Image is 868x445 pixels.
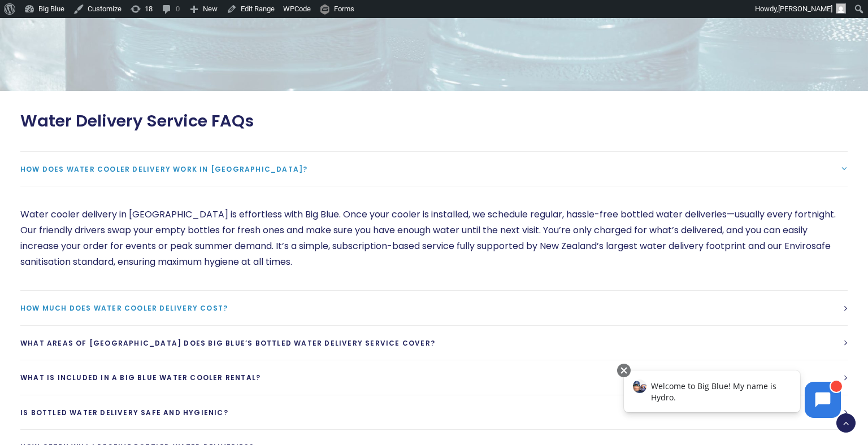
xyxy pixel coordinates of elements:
[20,360,848,395] a: What is included in a Big Blue Water cooler rental?
[20,303,228,313] span: How much does water cooler delivery cost?
[20,152,848,186] a: How does water cooler delivery work in [GEOGRAPHIC_DATA]?
[20,373,261,382] span: What is included in a Big Blue Water cooler rental?
[20,207,848,270] p: Water cooler delivery in [GEOGRAPHIC_DATA] is effortless with Big Blue. Once your cooler is insta...
[20,164,307,174] span: How does water cooler delivery work in [GEOGRAPHIC_DATA]?
[778,5,832,13] span: [PERSON_NAME]
[20,326,848,360] a: What areas of [GEOGRAPHIC_DATA] does Big Blue’s bottled water delivery service cover?
[20,395,848,430] a: Is bottled water delivery safe and hygienic?
[20,338,435,348] span: What areas of [GEOGRAPHIC_DATA] does Big Blue’s bottled water delivery service cover?
[20,111,254,131] span: Water Delivery Service FAQs
[612,361,852,429] iframe: Chatbot
[20,291,848,325] a: How much does water cooler delivery cost?
[20,408,228,417] span: Is bottled water delivery safe and hygienic?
